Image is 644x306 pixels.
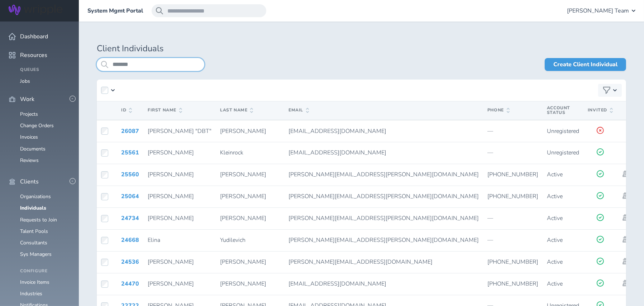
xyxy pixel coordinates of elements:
p: — [487,149,538,156]
span: [PERSON_NAME][EMAIL_ADDRESS][PERSON_NAME][DOMAIN_NAME] [288,236,479,244]
a: Impersonate [621,192,629,199]
a: Impersonate [621,258,629,264]
a: 26087 [121,127,139,135]
a: Impersonate [621,214,629,221]
a: 24734 [121,214,139,222]
span: [PERSON_NAME][EMAIL_ADDRESS][PERSON_NAME][DOMAIN_NAME] [288,171,479,178]
span: Active [547,280,563,288]
a: 25560 [121,171,139,178]
a: 25561 [121,149,139,157]
span: [PERSON_NAME] [148,280,194,288]
a: 25064 [121,192,139,200]
span: Clients [20,178,39,185]
button: [PERSON_NAME] Team [567,4,635,17]
span: [PERSON_NAME] [220,192,266,200]
p: — [487,237,538,243]
a: Consultants [20,239,47,246]
a: Talent Pools [20,228,48,235]
span: [PERSON_NAME] [148,214,194,222]
span: [PERSON_NAME] "DBT" [148,127,211,135]
p: — [487,128,538,134]
span: Active [547,236,563,244]
h4: Configure [20,269,70,274]
img: Wripple [9,5,62,15]
button: - [70,178,76,184]
span: Unregistered [547,127,579,135]
h1: Client Individuals [97,44,626,54]
span: Account Status [547,105,570,116]
a: Invoices [20,134,38,140]
button: - [70,96,76,102]
span: [PHONE_NUMBER] [487,280,538,288]
span: ID [121,108,132,113]
span: [PHONE_NUMBER] [487,171,538,178]
span: Kleinrock [220,149,243,157]
span: [PERSON_NAME] [220,258,266,266]
span: [PERSON_NAME] [148,171,194,178]
a: Projects [20,111,38,118]
a: Individuals [20,205,46,211]
span: Active [547,214,563,222]
a: Organizations [20,193,51,200]
span: Last Name [220,108,253,113]
span: Active [547,192,563,200]
span: [PHONE_NUMBER] [487,192,538,200]
span: Invited [588,108,613,113]
span: Resources [20,52,47,58]
a: Sys Managers [20,251,52,258]
a: Impersonate [621,280,629,286]
span: Active [547,171,563,178]
span: Elina [148,236,160,244]
a: 24668 [121,236,139,244]
span: Yudilevich [220,236,245,244]
span: [PERSON_NAME] [148,149,194,157]
span: [EMAIL_ADDRESS][DOMAIN_NAME] [288,280,386,288]
a: Industries [20,290,42,297]
span: Work [20,96,34,102]
a: Jobs [20,78,30,85]
span: Unregistered [547,149,579,157]
span: [EMAIL_ADDRESS][DOMAIN_NAME] [288,149,386,157]
span: [PERSON_NAME] [148,192,194,200]
a: Create Client Individual [545,58,626,71]
a: Documents [20,145,46,152]
a: 24470 [121,280,139,288]
h4: Queues [20,67,70,72]
span: [PERSON_NAME][EMAIL_ADDRESS][PERSON_NAME][DOMAIN_NAME] [288,214,479,222]
span: [PERSON_NAME][EMAIL_ADDRESS][PERSON_NAME][DOMAIN_NAME] [288,192,479,200]
a: Reviews [20,157,39,164]
a: Impersonate [621,171,629,177]
p: — [487,215,538,221]
a: 24536 [121,258,139,266]
a: Impersonate [621,236,629,243]
a: Requests to Join [20,216,57,223]
span: Active [547,258,563,266]
span: [PERSON_NAME] [220,127,266,135]
span: [PERSON_NAME] Team [567,8,629,14]
span: [PERSON_NAME] [220,171,266,178]
a: System Mgmt Portal [87,8,143,14]
span: [EMAIL_ADDRESS][DOMAIN_NAME] [288,127,386,135]
a: Change Orders [20,122,54,129]
span: [PERSON_NAME] [148,258,194,266]
span: [PERSON_NAME] [220,280,266,288]
span: Email [288,108,309,113]
a: Invoice Items [20,279,49,286]
span: [PERSON_NAME][EMAIL_ADDRESS][DOMAIN_NAME] [288,258,433,266]
span: Phone [487,108,510,113]
span: [PERSON_NAME] [220,214,266,222]
span: First Name [148,108,182,113]
span: Dashboard [20,33,48,40]
span: [PHONE_NUMBER] [487,258,538,266]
